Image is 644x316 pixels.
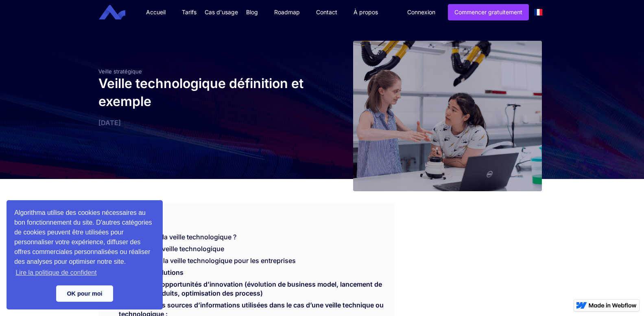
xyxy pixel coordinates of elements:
[98,68,318,75] div: Veille stratégique
[7,200,163,309] div: cookieconsent
[98,203,394,225] div: SOMMAIRE
[119,245,224,253] a: Le cycle de la veille technologique
[14,267,98,279] a: learn more about cookies
[448,4,529,20] a: Commencer gratuitement
[119,280,382,301] a: Identifier des opportunités d’innovation (évolution de business model, lancement de nouveaux prod...
[56,285,113,302] a: dismiss cookie message
[105,5,131,20] a: home
[98,75,318,110] h1: Veille technologique définition et exemple
[98,119,318,127] div: [DATE]
[401,4,441,20] a: Connexion
[119,256,296,265] a: Les enjeux de la veille technologique pour les entreprises
[589,303,637,308] img: Made in Webflow
[14,208,155,279] span: Algorithma utilise des cookies nécessaires au bon fonctionnement du site. D'autres catégories de ...
[119,233,236,241] a: Qu’est ce que la veille technologique ?
[205,8,238,16] div: Cas d'usage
